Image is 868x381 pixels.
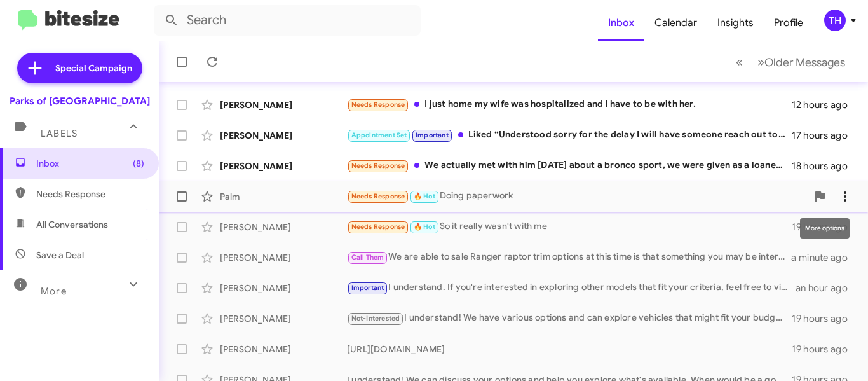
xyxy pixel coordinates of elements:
div: 12 hours ago [792,99,858,111]
span: (8) [133,157,144,170]
span: « [736,54,743,70]
span: Save a Deal [36,249,84,261]
span: Needs Response [351,223,405,231]
span: Appointment Set [351,131,407,139]
nav: Page navigation example [729,49,853,75]
span: Labels [41,128,78,139]
div: [PERSON_NAME] [220,129,347,142]
input: Search [154,5,421,36]
div: So it really wasn't with me [347,219,792,234]
span: Important [351,284,384,292]
span: » [757,54,764,70]
span: Special Campaign [55,62,132,74]
div: Doing paperwork [347,189,807,204]
span: Call Them [351,253,384,261]
span: 🔥 Hot [414,192,435,200]
div: We are able to sale Ranger raptor trim options at this time is that something you may be interest... [347,250,791,265]
div: TH [824,10,846,31]
div: [PERSON_NAME] [220,343,347,356]
button: TH [813,10,854,31]
span: Needs Response [351,192,405,200]
span: All Conversations [36,218,108,231]
span: Needs Response [351,162,405,170]
span: Needs Response [36,188,144,200]
div: [URL][DOMAIN_NAME] [347,343,792,356]
div: 19 hours ago [792,312,858,325]
a: Special Campaign [17,53,142,83]
div: I understand! We have various options and can explore vehicles that might fit your budget. [347,311,792,326]
a: Insights [707,4,764,41]
div: 19 hours ago [792,343,858,356]
span: Needs Response [351,100,405,109]
div: Liked “Understood sorry for the delay I will have someone reach out to you.” [347,128,792,142]
div: [PERSON_NAME] [220,251,347,264]
div: [PERSON_NAME] [220,221,347,233]
span: Inbox [36,157,144,170]
div: an hour ago [796,282,858,294]
span: Older Messages [764,55,845,69]
div: Palm [220,190,347,203]
div: [PERSON_NAME] [220,282,347,294]
span: More [41,286,67,297]
div: 18 hours ago [792,160,858,172]
div: More options [800,218,850,239]
div: a minute ago [791,251,858,264]
div: 17 hours ago [792,129,858,142]
button: Next [750,49,853,75]
span: Not-Interested [351,314,400,322]
div: [PERSON_NAME] [220,312,347,325]
div: We actually met with him [DATE] about a bronco sport, we were given as a loaner, but the payment ... [347,158,792,173]
div: I just home my wife was hospitalized and I have to be with her. [347,97,792,112]
span: 🔥 Hot [414,223,435,231]
a: Profile [764,4,813,41]
button: Previous [728,49,750,75]
div: Parks of [GEOGRAPHIC_DATA] [10,95,150,107]
div: [PERSON_NAME] [220,99,347,111]
div: [PERSON_NAME] [220,160,347,172]
a: Calendar [644,4,707,41]
div: I understand. If you're interested in exploring other models that fit your criteria, feel free to... [347,281,796,295]
span: Important [416,131,449,139]
a: Inbox [598,4,644,41]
